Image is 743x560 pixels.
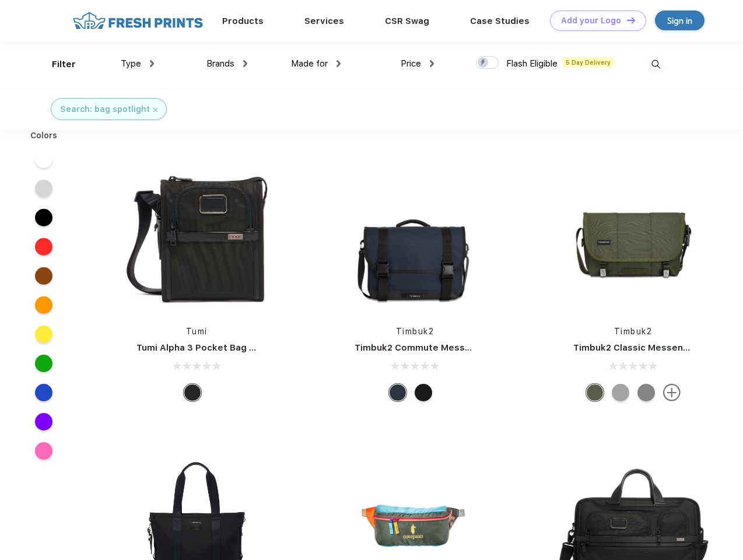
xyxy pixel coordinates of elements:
div: Sign in [667,14,692,27]
img: dropdown.png [150,60,154,67]
div: Eco Army [586,384,604,401]
img: dropdown.png [243,60,247,67]
a: Timbuk2 [396,327,434,336]
span: Brands [206,58,234,69]
span: 5 Day Delivery [562,57,614,68]
span: Flash Eligible [506,58,558,69]
div: Add your Logo [561,16,621,26]
div: Filter [52,58,76,71]
img: dropdown.png [430,60,434,67]
img: desktop_search.svg [646,55,665,74]
div: Eco Nautical [389,384,406,401]
a: Products [222,16,264,26]
a: Tumi [186,327,208,336]
a: Tumi Alpha 3 Pocket Bag Small [136,342,273,353]
img: dropdown.png [337,60,341,67]
div: Eco Gunmetal [637,384,655,401]
img: func=resize&h=266 [337,159,492,314]
span: Price [401,58,421,69]
a: Sign in [655,10,705,30]
div: Eco Black [415,384,432,401]
a: Timbuk2 [614,327,653,336]
img: fo%20logo%202.webp [69,10,206,31]
img: filter_cancel.svg [153,108,157,112]
span: Type [121,58,141,69]
a: Timbuk2 Commute Messenger Bag [355,342,511,353]
img: func=resize&h=266 [119,159,274,314]
div: Search: bag spotlight [60,103,150,116]
div: Colors [22,129,66,142]
a: Timbuk2 Classic Messenger Bag [573,342,718,353]
img: more.svg [663,384,681,401]
div: Black [184,384,201,401]
img: func=resize&h=266 [556,159,711,314]
img: DT [627,17,635,23]
span: Made for [291,58,328,69]
div: Eco Rind Pop [612,384,629,401]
